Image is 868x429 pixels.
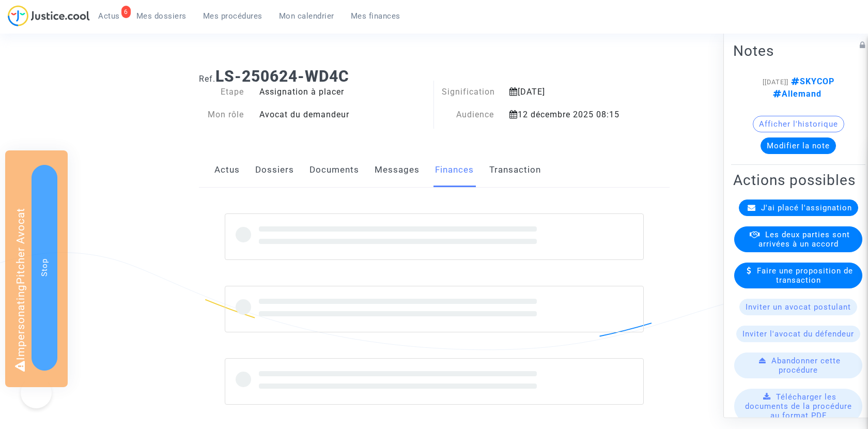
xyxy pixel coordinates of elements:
[255,153,294,187] a: Dossiers
[128,8,195,24] a: Mes dossiers
[502,86,637,98] div: [DATE]
[434,86,502,98] div: Signification
[758,230,850,249] span: Les deux parties sont arrivées à un accord
[434,109,502,121] div: Audience
[191,109,252,121] div: Mon rôle
[435,153,474,187] a: Finances
[309,153,359,187] a: Documents
[788,76,834,86] span: SKYCOP
[733,171,863,189] h2: Actions possibles
[753,116,844,132] button: Afficher l'historique
[351,11,400,21] span: Mes finances
[271,8,343,24] a: Mon calendrier
[215,67,349,85] b: LS-250624-WD4C
[742,329,854,339] span: Inviter l'avocat du défendeur
[98,11,120,21] span: Actus
[214,153,240,187] a: Actus
[343,8,409,24] a: Mes finances
[252,86,434,98] div: Assignation à placer
[771,356,841,375] span: Abandonner cette procédure
[90,8,128,24] a: 6Actus
[8,5,90,26] img: jc-logo.svg
[746,302,851,312] span: Inviter un avocat postulant
[773,89,822,99] span: Allemand
[757,266,853,285] span: Faire une proposition de transaction
[745,392,852,420] span: Télécharger les documents de la procédure au format PDF
[195,8,271,24] a: Mes procédures
[32,165,57,371] button: Stop
[733,42,863,60] h2: Notes
[21,377,52,408] iframe: Help Scout Beacon - Open
[191,86,252,98] div: Etape
[279,11,334,21] span: Mon calendrier
[375,153,420,187] a: Messages
[763,78,788,86] span: [[DATE]]
[761,203,852,212] span: J'ai placé l'assignation
[252,109,434,121] div: Avocat du demandeur
[136,11,187,21] span: Mes dossiers
[502,109,637,121] div: 12 décembre 2025 08:15
[5,150,68,387] div: Impersonating
[489,153,541,187] a: Transaction
[761,137,836,154] button: Modifier la note
[203,11,262,21] span: Mes procédures
[121,6,131,18] div: 6
[40,258,49,277] span: Stop
[199,74,215,84] span: Ref.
